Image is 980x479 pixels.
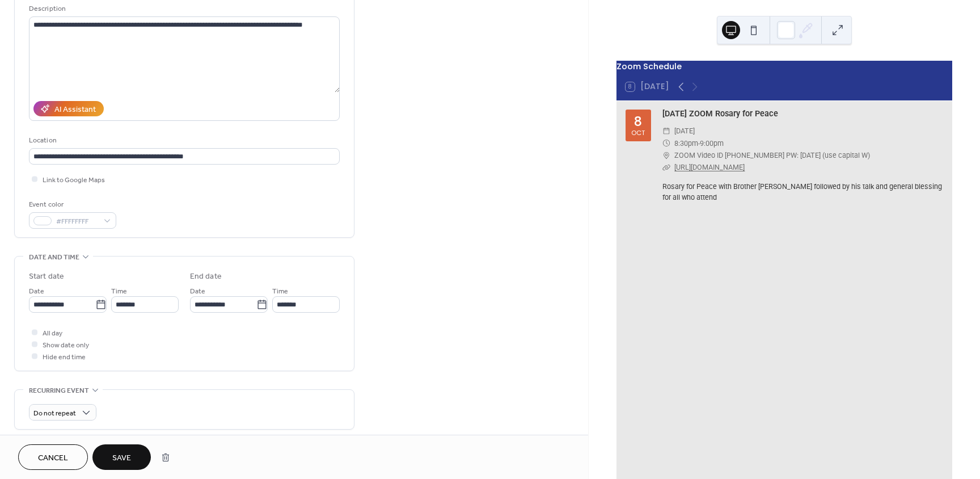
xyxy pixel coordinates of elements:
[111,285,127,297] span: Time
[634,115,642,128] div: 8
[29,135,337,146] div: Location
[43,174,105,186] span: Link to Google Maps
[631,130,645,136] div: Oct
[33,101,104,116] button: AI Assistant
[43,327,62,339] span: All day
[674,149,870,161] span: ZOOM Video ID [PHONE_NUMBER] PW: [DATE] (use capital W)
[33,407,76,420] span: Do not repeat
[112,452,131,464] span: Save
[43,339,89,351] span: Show date only
[38,452,68,464] span: Cancel
[662,182,943,203] div: Rosary for Peace with Brother [PERSON_NAME] followed by his talk and general blessing for all who...
[43,351,86,363] span: Hide end time
[29,285,44,297] span: Date
[29,271,64,283] div: Start date
[18,444,88,470] button: Cancel
[29,199,114,211] div: Event color
[698,137,700,149] span: -
[616,61,952,73] div: Zoom Schedule
[190,285,205,297] span: Date
[54,104,96,116] div: AI Assistant
[272,285,288,297] span: Time
[29,385,89,397] span: Recurring event
[56,216,98,228] span: #FFFFFFFF
[662,149,670,161] div: ​
[29,251,79,263] span: Date and time
[700,137,724,149] span: 9:00pm
[674,163,745,171] a: [URL][DOMAIN_NAME]
[674,125,695,137] span: [DATE]
[662,161,670,173] div: ​
[92,444,151,470] button: Save
[190,271,222,283] div: End date
[662,137,670,149] div: ​
[674,137,698,149] span: 8:30pm
[29,3,337,15] div: Description
[662,109,778,119] a: [DATE] ZOOM Rosary for Peace
[662,125,670,137] div: ​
